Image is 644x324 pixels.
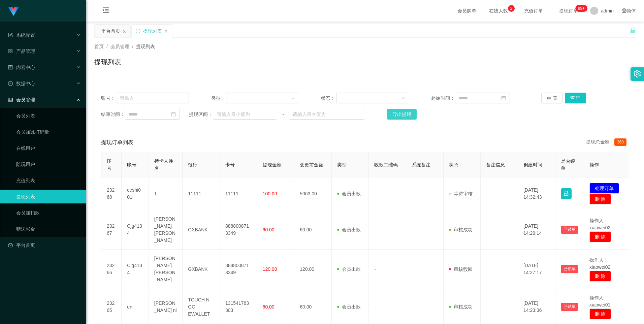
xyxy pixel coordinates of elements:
span: 操作 [589,162,599,167]
a: 在线用户 [16,141,81,155]
i: 图标: calendar [171,112,176,117]
td: 23268 [101,177,122,210]
span: 银行 [188,162,197,167]
td: 1 [149,177,183,210]
span: 创建时间 [523,162,542,167]
td: [DATE] 14:27:17 [518,250,555,289]
button: 重 置 [541,93,563,103]
td: [DATE] 14:29:14 [518,210,555,250]
span: 卡号 [225,162,235,167]
i: 图标: close [164,29,168,33]
div: 平台首页 [101,25,120,37]
span: 60.00 [263,304,275,310]
a: 充值列表 [16,174,81,187]
span: / [132,44,133,49]
i: 图标: profile [8,65,13,70]
span: 提现订单列表 [101,138,133,147]
span: 账号 [127,162,136,167]
button: 查 询 [565,93,586,103]
div: 提现列表 [143,25,162,37]
span: 60.00 [263,227,275,232]
i: 图标: calendar [501,96,506,100]
td: 23267 [101,210,122,250]
span: 提现列表 [136,44,155,49]
span: 提现订单 [556,8,581,13]
span: 审核驳回 [449,266,473,272]
button: 已锁单 [561,226,578,234]
span: 会员出款 [337,266,361,272]
h1: 提现列表 [94,57,121,67]
span: 系统备注 [412,162,430,167]
button: 删 除 [589,231,611,242]
td: 5063.00 [294,177,332,210]
span: 变更前金额 [300,162,323,167]
span: 系统配置 [8,32,35,38]
p: 2 [510,5,513,12]
img: logo.9652507e.png [8,7,19,16]
span: 会员管理 [8,97,35,102]
span: 收款二维码 [374,162,398,167]
span: - [374,266,376,272]
span: 会员出款 [337,304,361,310]
td: 60.00 [294,210,332,250]
td: Cjg4134 [122,210,149,250]
span: 在线人数 [486,8,511,13]
td: 11111 [220,177,257,210]
button: 已锁单 [561,303,578,311]
span: 内容中心 [8,65,35,70]
span: 类型： [211,95,226,102]
span: 持卡人姓名 [154,158,173,171]
a: 图标: dashboard平台首页 [8,238,81,252]
span: 序号 [107,158,111,171]
button: 导出提现 [387,109,417,120]
a: 赠送彩金 [16,222,81,236]
span: 操作人：xiaowei01 [589,295,610,307]
span: 起始时间： [431,95,455,102]
a: 陪玩用户 [16,158,81,171]
span: 360 [614,138,626,146]
button: 删 除 [589,271,611,282]
span: 数据中心 [8,81,35,86]
i: 图标: down [291,96,295,101]
i: 图标: close [122,29,126,33]
td: ceshi001 [122,177,149,210]
span: 提现区间： [189,111,213,118]
span: - [374,227,376,232]
span: 会员出款 [337,227,361,232]
span: 首页 [94,44,104,49]
i: 图标: appstore-o [8,49,13,54]
a: 会员加扣款 [16,206,81,220]
button: 删 除 [589,309,611,319]
td: 8888008713349 [220,250,257,289]
span: 类型 [337,162,347,167]
span: 操作人：xiaowei02 [589,257,610,270]
span: 操作人：xiaowei02 [589,218,610,230]
span: - [374,191,376,196]
i: 图标: menu-fold [94,0,117,22]
span: 会员管理 [110,44,129,49]
a: 会员加减打码量 [16,125,81,139]
span: 审核成功 [449,304,473,310]
span: 提现金额 [263,162,282,167]
i: 图标: global [622,8,626,13]
sup: 1205 [575,5,587,12]
span: 账号： [101,95,116,102]
span: 备注信息 [486,162,505,167]
i: 图标: sync [136,29,140,33]
span: 是否锁单 [561,158,575,171]
div: 提现总金额： [586,138,629,147]
td: GXBANK [183,250,220,289]
td: GXBANK [183,210,220,250]
button: 图标: lock [561,188,572,199]
td: 8888008713349 [220,210,257,250]
td: 11111 [183,177,220,210]
td: 23266 [101,250,122,289]
td: Cjg4134 [122,250,149,289]
span: 审核成功 [449,227,473,232]
td: 120.00 [294,250,332,289]
i: 图标: unlock [630,27,636,33]
span: / [106,44,108,49]
td: [PERSON_NAME] [PERSON_NAME] [149,250,183,289]
a: 提现列表 [16,190,81,203]
td: [DATE] 14:32:43 [518,177,555,210]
